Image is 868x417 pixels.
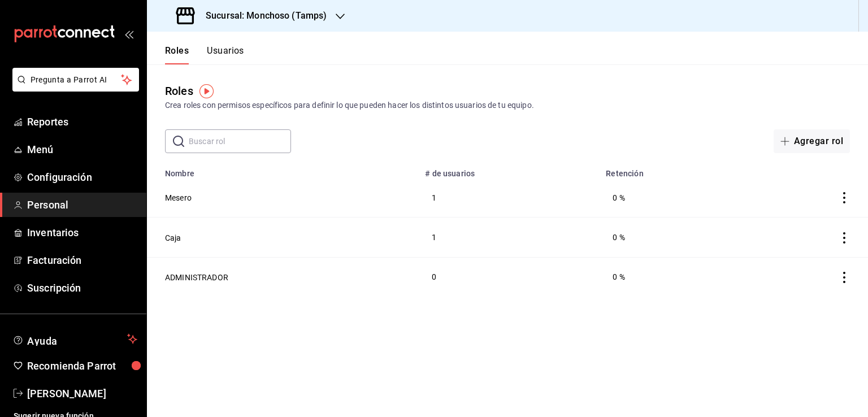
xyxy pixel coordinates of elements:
button: Roles [165,45,189,64]
td: 1 [418,218,599,257]
span: Suscripción [27,280,137,296]
span: Facturación [27,253,137,268]
button: open_drawer_menu [124,29,133,38]
img: Tooltip marker [199,84,214,98]
td: 0 [418,257,599,297]
td: 0 % [599,257,745,297]
a: Pregunta a Parrot AI [8,82,139,94]
div: Roles [165,82,193,99]
button: Agregar rol [774,129,850,153]
th: Retención [599,162,745,178]
td: 0 % [599,218,745,257]
button: ADMINISTRADOR [165,272,228,283]
button: Caja [165,232,181,244]
td: 0 % [599,178,745,218]
span: Configuración [27,170,137,185]
button: actions [839,232,850,244]
button: actions [839,272,850,283]
span: Menú [27,142,137,157]
span: Reportes [27,114,137,129]
div: Crea roles con permisos específicos para definir lo que pueden hacer los distintos usuarios de tu... [165,99,850,111]
span: [PERSON_NAME] [27,386,137,401]
span: Pregunta a Parrot AI [31,74,121,86]
div: navigation tabs [165,45,244,64]
button: Pregunta a Parrot AI [12,68,139,92]
span: Ayuda [27,332,123,346]
button: actions [839,192,850,203]
th: Nombre [147,162,418,178]
span: Recomienda Parrot [27,358,137,373]
button: Usuarios [207,45,244,64]
span: Inventarios [27,225,137,240]
input: Buscar rol [189,130,291,153]
th: # de usuarios [418,162,599,178]
button: Mesero [165,192,192,203]
span: Personal [27,197,137,212]
td: 1 [418,178,599,218]
h3: Sucursal: Monchoso (Tamps) [197,9,327,23]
